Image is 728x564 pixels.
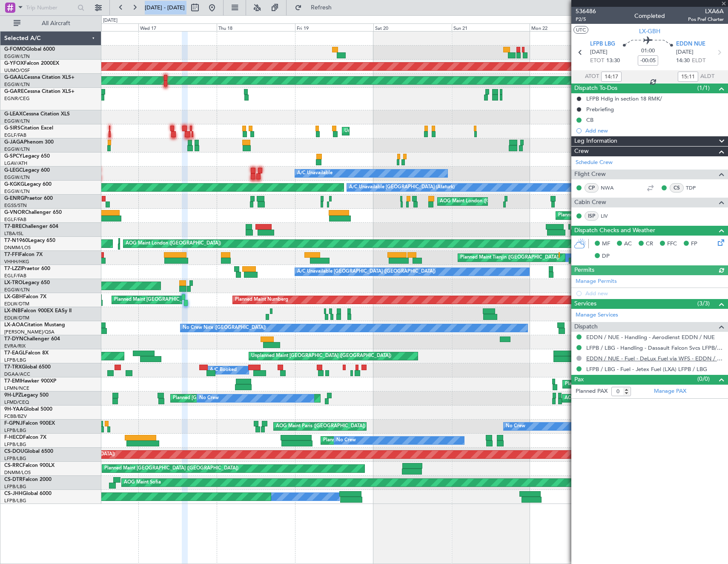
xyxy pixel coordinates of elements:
span: MF [602,240,610,248]
a: LFPB/LBG [4,357,26,363]
a: T7-EMIHawker 900XP [4,379,56,384]
span: Refresh [304,5,339,11]
a: UUMO/OSF [4,67,30,74]
span: T7-LZZI [4,266,22,271]
span: G-JAGA [4,140,24,145]
span: LX-INB [4,308,21,314]
span: G-FOMO [4,47,26,52]
span: ETOT [590,57,604,65]
a: LIV [601,212,620,220]
a: G-LEGCLegacy 600 [4,168,50,173]
span: FFC [667,240,677,248]
div: AOG Maint Cannes (Mandelieu) [565,392,633,405]
a: EGLF/FAB [4,273,26,279]
a: [PERSON_NAME]/QSA [4,329,54,335]
span: G-ENRG [4,196,24,201]
span: G-SIRS [4,126,20,131]
a: EGNR/CEG [4,95,30,102]
a: LX-TROLegacy 650 [4,280,50,285]
span: Dispatch To-Dos [574,83,617,93]
div: Planned Maint Tianjin ([GEOGRAPHIC_DATA]) [460,251,559,264]
div: Add new [585,127,724,134]
a: EVRA/RIX [4,343,26,349]
span: G-GARE [4,89,24,94]
div: Sat 20 [373,23,452,31]
div: No Crew [199,392,219,405]
span: DP [602,252,610,261]
div: AOG Maint London ([GEOGRAPHIC_DATA]) [440,195,535,208]
div: A/C Booked [210,364,237,377]
button: All Aircraft [9,17,92,30]
span: G-KGKG [4,182,24,187]
button: UTC [573,26,588,34]
a: 9H-YAAGlobal 5000 [4,407,52,412]
a: F-HECDFalcon 7X [4,435,46,440]
a: EGGW/LTN [4,174,30,181]
a: G-ENRGPraetor 600 [4,196,53,201]
a: DGAA/ACC [4,371,30,377]
div: Planned [GEOGRAPHIC_DATA] ([GEOGRAPHIC_DATA]) [173,392,293,405]
span: EDDN NUE [676,40,705,49]
div: CB [586,116,593,124]
a: LGAV/ATH [4,160,27,167]
div: Prebriefing [586,106,614,113]
span: Pos Pref Charter [688,16,724,23]
a: CS-DTRFalcon 2000 [4,477,52,482]
span: AC [624,240,632,248]
label: Planned PAX [576,387,608,396]
div: No Crew Nice ([GEOGRAPHIC_DATA]) [183,322,266,334]
span: Crew [574,147,589,156]
span: F-HECD [4,435,23,440]
span: T7-N1960 [4,238,28,243]
a: G-VNORChallenger 650 [4,210,62,215]
div: Planned Maint Nurnberg [235,294,288,306]
span: ATOT [585,72,599,81]
a: LFPB/LBG [4,483,26,490]
span: G-VNOR [4,210,25,215]
a: T7-EAGLFalcon 8X [4,351,49,356]
a: G-YFOXFalcon 2000EX [4,61,59,66]
div: Completed [634,12,665,20]
div: A/C Unavailable [297,167,332,180]
span: T7-FFI [4,252,19,257]
a: EGGW/LTN [4,118,30,124]
button: Refresh [291,1,342,14]
a: LFPB / LBG - Handling - Dassault Falcon Svcs LFPB/LBG [586,344,724,351]
a: T7-FFIFalcon 7X [4,252,43,257]
span: 9H-YAA [4,407,23,412]
span: [DATE] [590,48,608,57]
span: All Aircraft [22,20,90,26]
div: CP [585,183,599,193]
a: LX-INBFalcon 900EX EASy II [4,308,72,314]
span: T7-EMI [4,379,21,384]
a: EGGW/LTN [4,53,30,60]
a: T7-BREChallenger 604 [4,224,58,229]
span: (3/3) [697,299,710,308]
a: LFPB/LBG [4,427,26,434]
span: ALDT [700,72,714,81]
span: LFPB LBG [590,40,615,49]
span: F-GPNJ [4,421,23,426]
span: CR [646,240,653,248]
span: Services [574,299,596,309]
div: Planned Maint [GEOGRAPHIC_DATA] ([GEOGRAPHIC_DATA]) [104,462,238,475]
a: NWA [601,184,620,192]
span: G-SPCY [4,154,23,159]
a: EDDN / NUE - Handling - Aerodienst EDDN / NUE [586,334,715,341]
a: EDLW/DTM [4,315,29,321]
div: AOG Maint Paris ([GEOGRAPHIC_DATA]) [276,420,365,433]
span: LX-GBH [639,27,660,36]
span: G-LEAX [4,112,23,117]
div: Wed 17 [138,23,217,31]
div: A/C Unavailable [GEOGRAPHIC_DATA] (Ataturk) [349,181,455,194]
span: G-LEGC [4,168,23,173]
div: Sun 21 [452,23,530,31]
div: ISP [585,211,599,221]
span: 01:00 [641,47,655,55]
span: Dispatch Checks and Weather [574,226,655,236]
a: CS-DOUGlobal 6500 [4,449,53,454]
a: VHHH/HKG [4,259,29,265]
a: EGGW/LTN [4,81,30,88]
div: No Crew [506,420,525,433]
span: Dispatch [574,322,598,332]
